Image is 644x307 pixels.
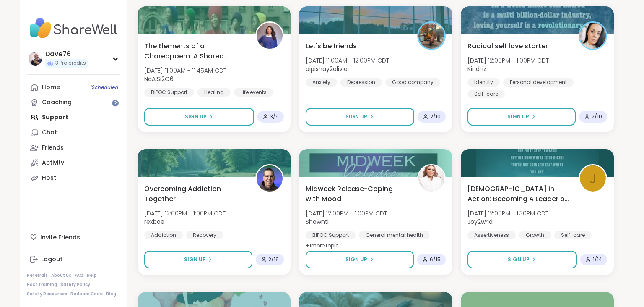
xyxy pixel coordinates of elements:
[306,41,357,51] span: Let's be friends
[508,256,530,263] span: Sign Up
[430,113,441,120] span: 2 / 10
[593,256,602,263] span: 1 / 14
[55,60,86,67] span: 3 Pro credits
[87,273,97,278] a: Help
[306,78,337,87] div: Anxiety
[467,231,516,239] div: Assertiveness
[430,256,441,263] span: 6 / 15
[144,75,174,83] b: NaAlSi2O6
[385,78,440,87] div: Good company
[27,80,120,95] a: Home1Scheduled
[27,140,120,155] a: Friends
[467,56,549,65] span: [DATE] 12:00PM - 1:00PM CDT
[306,108,414,126] button: Sign Up
[592,113,602,120] span: 2 / 10
[306,218,329,226] b: Shawnti
[197,88,231,97] div: Healing
[27,95,120,110] a: Coaching
[306,231,356,239] div: BIPOC Support
[60,282,90,288] a: Safety Policy
[519,231,551,239] div: Growth
[42,129,57,137] div: Chat
[75,273,83,278] a: FAQ
[467,41,548,51] span: Radical self love starter
[467,218,493,226] b: Joy2wrld
[27,273,48,278] a: Referrals
[467,78,500,87] div: Identity
[42,159,64,167] div: Activity
[467,108,576,126] button: Sign Up
[418,23,444,49] img: pipishay2olivia
[580,23,606,49] img: KindLiz
[41,255,62,264] div: Logout
[306,65,348,73] b: pipishay2olivia
[467,90,505,98] div: Self-care
[467,209,548,218] span: [DATE] 12:00PM - 1:30PM CDT
[306,209,387,218] span: [DATE] 12:00PM - 1:00PM CDT
[185,113,207,121] span: Sign Up
[467,251,577,268] button: Sign Up
[144,231,183,239] div: Addiction
[144,66,226,75] span: [DATE] 11:00AM - 11:45AM CDT
[144,209,226,218] span: [DATE] 12:00PM - 1:00PM CDT
[340,78,382,87] div: Depression
[27,13,120,43] img: ShareWell Nav Logo
[42,174,56,182] div: Host
[144,88,194,97] div: BIPOC Support
[270,113,279,120] span: 3 / 9
[112,100,119,106] iframe: Spotlight
[306,184,408,204] span: Midweek Release-Coping with Mood
[90,84,118,91] span: 1 Scheduled
[186,231,223,239] div: Recovery
[27,125,120,140] a: Chat
[306,56,389,65] span: [DATE] 11:00AM - 12:00PM CDT
[70,291,103,297] a: Redeem Code
[418,165,444,192] img: Shawnti
[45,50,88,59] div: Dave76
[257,23,283,49] img: NaAlSi2O6
[306,251,413,268] button: Sign Up
[29,52,42,66] img: Dave76
[467,184,569,204] span: [DEMOGRAPHIC_DATA] in Action: Becoming A Leader of Self
[27,282,57,288] a: Host Training
[467,65,486,73] b: KindLiz
[257,165,283,192] img: rexboe
[507,113,529,121] span: Sign Up
[144,108,254,126] button: Sign Up
[345,256,367,263] span: Sign Up
[51,273,71,278] a: About Us
[27,155,120,171] a: Activity
[42,144,64,152] div: Friends
[589,169,596,189] span: J
[27,230,120,245] div: Invite Friends
[554,231,592,239] div: Self-care
[42,98,72,107] div: Coaching
[144,251,252,268] button: Sign Up
[27,252,120,267] a: Logout
[106,291,116,297] a: Blog
[234,88,273,97] div: Life events
[27,291,67,297] a: Safety Resources
[503,78,574,87] div: Personal development
[268,256,279,263] span: 2 / 16
[27,171,120,186] a: Host
[144,184,246,204] span: Overcoming Addiction Together
[359,231,430,239] div: General mental health
[144,41,246,61] span: The Elements of a Choreopoem: A Shared Healing
[345,113,367,121] span: Sign Up
[42,83,60,92] div: Home
[184,256,206,263] span: Sign Up
[144,218,164,226] b: rexboe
